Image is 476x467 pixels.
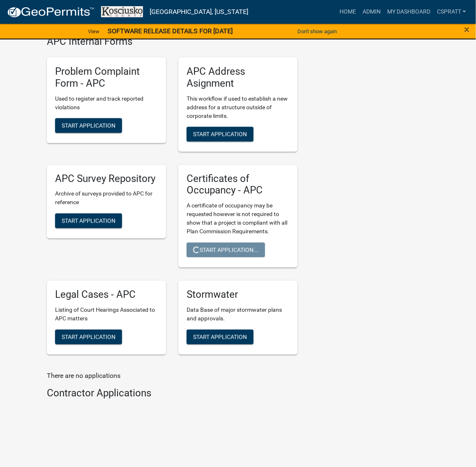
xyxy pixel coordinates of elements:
a: My Dashboard [384,4,434,20]
p: There are no applications [47,371,298,381]
button: Start Application [55,214,122,228]
h5: APC Survey Repository [55,173,158,185]
button: Don't show again [294,25,340,38]
strong: SOFTWARE RELEASE DETAILS FOR [DATE] [108,27,233,35]
h4: APC Internal Forms [47,36,298,48]
h5: Stormwater [187,289,289,301]
span: Start Application [193,131,247,137]
p: Used to register and track reported violations [55,94,158,112]
p: A certificate of occupancy may be requested however is not required to show that a project is com... [187,202,289,236]
h5: APC Address Asignment [187,66,289,90]
span: Start Application [62,334,116,340]
img: Kosciusko County, Indiana [101,6,143,17]
p: This workflow if used to establish a new address for a structure outside of corporate limits. [187,94,289,120]
span: Start Application [193,334,247,340]
a: Home [336,4,359,20]
h5: Legal Cases - APC [55,289,158,301]
span: × [464,24,470,35]
h5: Problem Complaint Form - APC [55,66,158,90]
button: Start Application [187,330,254,345]
h5: Certificates of Occupancy - APC [187,173,289,197]
a: cspratt [434,4,469,20]
a: [GEOGRAPHIC_DATA], [US_STATE] [150,5,248,19]
p: Archive of surveys provided to APC for reference [55,190,158,207]
button: Start Application [55,330,122,345]
span: Start Application... [193,247,259,253]
button: Start Application [55,118,122,133]
a: View [85,25,103,38]
a: Admin [359,4,384,20]
button: Close [464,25,470,35]
span: Start Application [62,218,116,224]
button: Start Application [187,127,254,142]
h4: Contractor Applications [47,388,298,400]
p: Data Base of major stormwater plans and approvals. [187,306,289,323]
button: Start Application... [187,243,265,258]
span: Start Application [62,122,116,129]
p: Listing of Court Hearings Associated to APC matters [55,306,158,323]
wm-workflow-list-section: Contractor Applications [47,388,298,403]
